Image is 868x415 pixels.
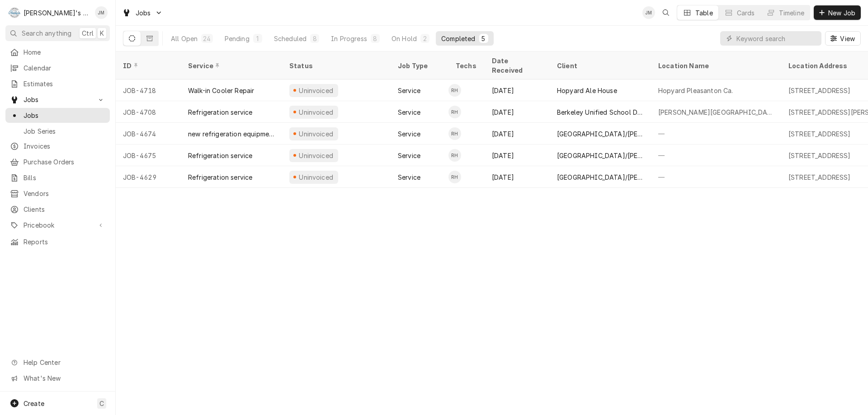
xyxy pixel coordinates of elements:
[5,154,110,169] a: Purchase Orders
[5,124,110,139] a: Job Series
[485,145,550,166] div: [DATE]
[658,61,772,70] div: Location Name
[441,34,475,43] div: Completed
[788,86,851,95] div: [STREET_ADDRESS]
[826,8,857,18] span: New Job
[485,79,550,101] div: [DATE]
[448,171,461,183] div: RH
[398,107,420,117] div: Service
[188,173,252,182] div: Refrigeration service
[24,189,105,198] span: Vendors
[24,157,105,167] span: Purchase Orders
[557,107,644,117] div: Berkeley Unified School District & Nutrition Services Department
[788,129,851,139] div: [STREET_ADDRESS]
[24,8,90,18] div: [PERSON_NAME]'s Commercial Refrigeration
[398,86,420,95] div: Service
[188,129,275,139] div: new refrigeration equipment installation
[5,139,110,154] a: Invoices
[188,61,273,70] div: Service
[24,173,105,182] span: Bills
[659,5,673,20] button: Open search
[298,107,335,117] div: Uninvoiced
[5,371,110,386] a: Go to What's New
[5,61,110,75] a: Calendar
[255,34,260,43] div: 1
[24,373,104,383] span: What's New
[24,205,105,214] span: Clients
[24,111,105,120] span: Jobs
[298,173,335,182] div: Uninvoiced
[658,107,774,117] div: [PERSON_NAME][GEOGRAPHIC_DATA]
[557,129,644,139] div: [GEOGRAPHIC_DATA]/[PERSON_NAME][GEOGRAPHIC_DATA]
[642,6,655,19] div: Jim McIntyre's Avatar
[95,6,108,19] div: Jim McIntyre's Avatar
[5,45,110,60] a: Home
[557,173,644,182] div: [GEOGRAPHIC_DATA]/[PERSON_NAME][GEOGRAPHIC_DATA]
[116,145,181,166] div: JOB-4675
[331,34,367,43] div: In Progress
[298,151,335,160] div: Uninvoiced
[289,61,382,70] div: Status
[485,101,550,123] div: [DATE]
[5,92,110,107] a: Go to Jobs
[123,61,172,70] div: ID
[136,8,151,18] span: Jobs
[485,123,550,145] div: [DATE]
[448,127,461,140] div: Rudy Herrera's Avatar
[225,34,250,43] div: Pending
[448,171,461,183] div: Rudy Herrera's Avatar
[5,186,110,201] a: Vendors
[492,56,541,75] div: Date Received
[485,166,550,188] div: [DATE]
[651,166,781,188] div: —
[8,6,21,19] div: R
[448,149,461,162] div: Rudy Herrera's Avatar
[392,34,417,43] div: On Hold
[22,28,71,38] span: Search anything
[658,86,733,95] div: Hopyard Pleasanton Ca.
[448,106,461,118] div: Rudy Herrera's Avatar
[116,101,181,123] div: JOB-4708
[651,145,781,166] div: —
[825,31,861,46] button: View
[5,234,110,249] a: Reports
[737,8,755,18] div: Cards
[24,141,105,151] span: Invoices
[82,28,94,38] span: Ctrl
[118,5,166,20] a: Go to Jobs
[814,5,861,20] button: New Job
[838,34,857,43] span: View
[116,123,181,145] div: JOB-4674
[24,79,105,89] span: Estimates
[448,84,461,97] div: Rudy Herrera's Avatar
[695,8,713,18] div: Table
[651,123,781,145] div: —
[448,84,461,97] div: RH
[171,34,198,43] div: All Open
[557,61,642,70] div: Client
[24,126,105,136] span: Job Series
[788,173,851,182] div: [STREET_ADDRESS]
[5,170,110,185] a: Bills
[24,47,105,57] span: Home
[24,237,105,247] span: Reports
[298,129,335,139] div: Uninvoiced
[298,86,335,95] div: Uninvoiced
[5,355,110,370] a: Go to Help Center
[99,399,104,408] span: C
[203,34,211,43] div: 24
[448,127,461,140] div: RH
[8,6,21,19] div: Rudy's Commercial Refrigeration's Avatar
[736,31,817,46] input: Keyword search
[642,6,655,19] div: JM
[398,151,420,160] div: Service
[398,173,420,182] div: Service
[100,28,104,38] span: K
[5,202,110,217] a: Clients
[398,61,441,70] div: Job Type
[116,79,181,101] div: JOB-4718
[481,34,486,43] div: 5
[24,220,92,230] span: Pricebook
[373,34,378,43] div: 8
[116,166,181,188] div: JOB-4629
